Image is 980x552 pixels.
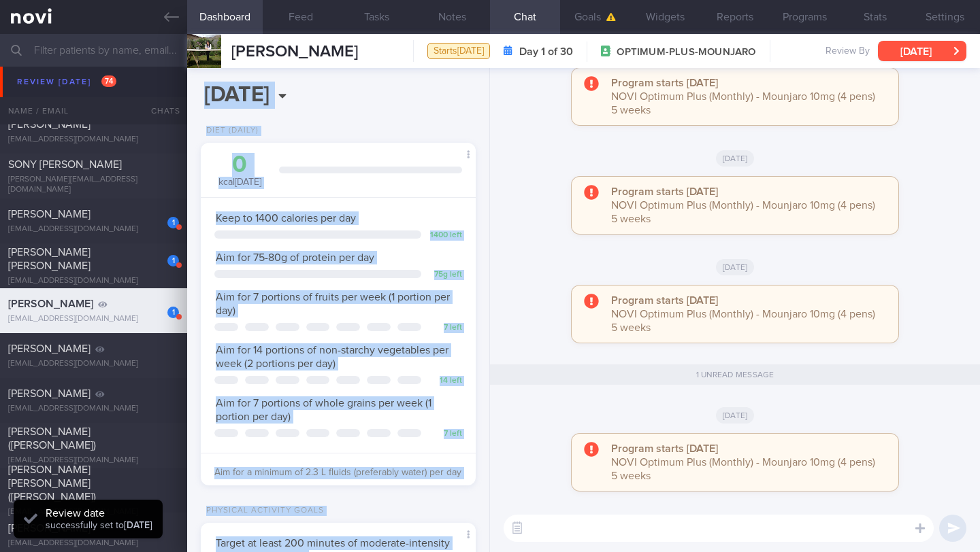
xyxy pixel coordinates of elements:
[8,455,179,466] div: [EMAIL_ADDRESS][DOMAIN_NAME]
[826,46,870,58] span: Review By
[8,538,179,549] div: [EMAIL_ADDRESS][DOMAIN_NAME]
[519,45,573,58] strong: Day 1 of 30
[214,153,265,177] div: 0
[124,521,152,530] strong: [DATE]
[428,376,462,386] div: 14 left
[8,404,179,414] div: [EMAIL_ADDRESS][DOMAIN_NAME]
[8,359,179,369] div: [EMAIL_ADDRESS][DOMAIN_NAME]
[611,443,718,454] strong: Program starts [DATE]
[8,507,179,517] div: [EMAIL_ADDRESS][DOMAIN_NAME]
[8,119,91,130] span: [PERSON_NAME]
[611,470,651,481] span: 5 weeks
[428,270,462,280] div: 75 g left
[231,44,358,60] span: [PERSON_NAME]
[167,307,179,318] div: 1
[8,247,91,271] span: [PERSON_NAME] [PERSON_NAME]
[167,255,179,266] div: 1
[8,159,122,170] span: SONY [PERSON_NAME]
[8,135,179,145] div: [EMAIL_ADDRESS][DOMAIN_NAME]
[611,186,718,197] strong: Program starts [DATE]
[216,213,356,224] span: Keep to 1400 calories per day
[611,457,875,468] span: NOVI Optimum Plus (Monthly) - Mounjaro 10mg (4 pens)
[878,41,966,61] button: [DATE]
[216,292,450,316] span: Aim for 7 portions of fruits per week (1 portion per day)
[8,523,91,534] span: [PERSON_NAME]
[617,46,755,59] span: OPTIMUM-PLUS-MOUNJARO
[8,314,179,324] div: [EMAIL_ADDRESS][DOMAIN_NAME]
[716,407,755,424] span: [DATE]
[8,209,91,220] span: [PERSON_NAME]
[8,97,179,107] div: [EMAIL_ADDRESS][DOMAIN_NAME]
[214,153,265,189] div: kcal [DATE]
[167,217,179,228] div: 1
[216,398,431,422] span: Aim for 7 portions of whole grains per week (1 portion per day)
[611,213,651,224] span: 5 weeks
[214,468,461,477] span: Aim for a minimum of 2.3 L fluids (preferably water) per day
[46,521,152,530] span: successfully set to
[716,150,755,167] span: [DATE]
[428,323,462,333] div: 7 left
[428,230,462,241] div: 1400 left
[8,175,179,195] div: [PERSON_NAME][EMAIL_ADDRESS][DOMAIN_NAME]
[8,426,96,451] span: [PERSON_NAME] ([PERSON_NAME])
[611,77,718,88] strong: Program starts [DATE]
[611,309,875,320] span: NOVI Optimum Plus (Monthly) - Mounjaro 10mg (4 pens)
[611,91,875,102] span: NOVI Optimum Plus (Monthly) - Mounjaro 10mg (4 pens)
[8,343,91,354] span: [PERSON_NAME]
[611,295,718,306] strong: Program starts [DATE]
[716,259,755,275] span: [DATE]
[611,105,651,116] span: 5 weeks
[216,252,374,263] span: Aim for 75-80g of protein per day
[427,43,490,60] div: Starts [DATE]
[8,388,91,399] span: [PERSON_NAME]
[46,506,152,520] div: Review date
[8,67,91,92] span: [PERSON_NAME] [PERSON_NAME]
[8,298,93,309] span: [PERSON_NAME]
[611,200,875,211] span: NOVI Optimum Plus (Monthly) - Mounjaro 10mg (4 pens)
[201,126,259,136] div: Diet (Daily)
[216,345,448,369] span: Aim for 14 portions of non-starchy vegetables per week (2 portions per day)
[201,506,324,516] div: Physical Activity Goals
[8,464,96,502] span: [PERSON_NAME] [PERSON_NAME] ([PERSON_NAME])
[8,276,179,286] div: [EMAIL_ADDRESS][DOMAIN_NAME]
[8,224,179,235] div: [EMAIL_ADDRESS][DOMAIN_NAME]
[428,429,462,439] div: 7 left
[611,322,651,333] span: 5 weeks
